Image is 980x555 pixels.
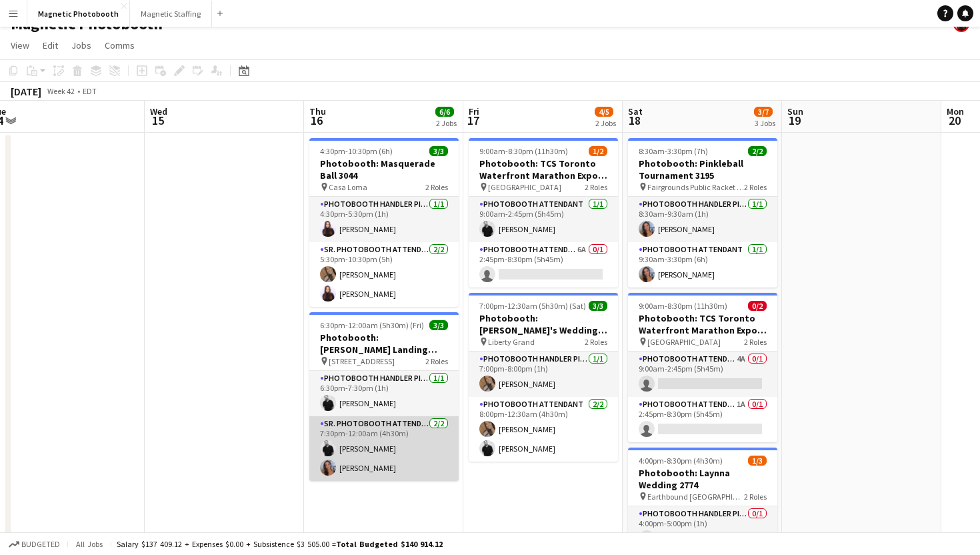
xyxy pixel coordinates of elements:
app-card-role: Photobooth Attendant6A0/12:45pm-8:30pm (5h45m) [469,242,618,288]
span: 9:00am-8:30pm (11h30m) [479,146,568,156]
div: 2 Jobs [436,118,457,128]
span: [GEOGRAPHIC_DATA] [488,182,561,192]
span: 0/2 [748,301,767,311]
span: 3/3 [429,146,448,156]
div: 2 Jobs [595,118,616,128]
a: Edit [37,37,63,54]
app-card-role: Photobooth Attendant4A0/19:00am-2:45pm (5h45m) [628,352,777,397]
span: Comms [105,39,135,51]
app-job-card: 9:00am-8:30pm (11h30m)0/2Photobooth: TCS Toronto Waterfront Marathon Expo 3641 [GEOGRAPHIC_DATA]2... [628,293,777,442]
span: 4:30pm-10:30pm (6h) [320,146,393,156]
span: 4/5 [595,107,613,117]
h3: Photobooth: Masquerade Ball 3044 [309,157,459,181]
span: Week 42 [44,86,77,96]
span: All jobs [73,539,105,549]
span: View [11,39,29,51]
div: EDT [83,86,97,96]
span: Budgeted [21,540,60,549]
app-card-role: Photobooth Handler Pick-Up/Drop-Off1/18:30am-9:30am (1h)[PERSON_NAME] [628,197,777,242]
span: 7:00pm-12:30am (5h30m) (Sat) [479,301,586,311]
app-card-role: Photobooth Handler Pick-Up/Drop-Off0/14:00pm-5:00pm (1h) [628,506,777,552]
button: Magnetic Staffing [130,1,212,27]
span: [STREET_ADDRESS] [329,356,395,366]
span: Total Budgeted $140 914.12 [336,539,443,549]
h3: Photobooth: Pinkleball Tournament 3195 [628,157,777,181]
span: 17 [467,113,479,128]
span: 4:00pm-8:30pm (4h30m) [639,456,723,466]
span: Fairgrounds Public Racket Club - [GEOGRAPHIC_DATA] [647,182,744,192]
app-card-role: Photobooth Handler Pick-Up/Drop-Off1/14:30pm-5:30pm (1h)[PERSON_NAME] [309,197,459,242]
span: 16 [307,113,326,128]
span: 19 [785,113,803,128]
span: 2 Roles [585,337,607,347]
div: 3 Jobs [755,118,775,128]
div: Salary $137 409.12 + Expenses $0.00 + Subsistence $3 505.00 = [117,539,443,549]
app-card-role: Photobooth Attendant1/19:30am-3:30pm (6h)[PERSON_NAME] [628,242,777,288]
span: Sat [628,105,643,117]
a: Jobs [66,37,97,54]
span: 2 Roles [425,356,448,366]
span: 15 [148,113,167,128]
app-card-role: Photobooth Attendant2/28:00pm-12:30am (4h30m)[PERSON_NAME][PERSON_NAME] [469,397,618,462]
span: Liberty Grand [488,337,535,347]
span: Fri [469,105,479,117]
span: 2 Roles [744,337,767,347]
h3: Photobooth: TCS Toronto Waterfront Marathon Expo 3641 [469,157,618,181]
span: 1/3 [748,456,767,466]
span: 3/7 [754,107,773,117]
span: 8:30am-3:30pm (7h) [639,146,708,156]
span: 9:00am-8:30pm (11h30m) [639,301,727,311]
a: Comms [99,37,140,54]
span: Casa Loma [329,182,367,192]
app-card-role: Photobooth Handler Pick-Up/Drop-Off1/16:30pm-7:30pm (1h)[PERSON_NAME] [309,371,459,416]
span: 1/2 [589,146,607,156]
span: 2 Roles [425,182,448,192]
app-card-role: Photobooth Attendant1A0/12:45pm-8:30pm (5h45m) [628,397,777,442]
span: Sun [787,105,803,117]
span: 2 Roles [744,492,767,502]
span: 20 [945,113,964,128]
a: View [5,37,35,54]
span: 6/6 [435,107,454,117]
button: Budgeted [7,537,62,552]
span: 3/3 [429,320,448,330]
app-card-role: Sr. Photobooth Attendant2/25:30pm-10:30pm (5h)[PERSON_NAME][PERSON_NAME] [309,242,459,307]
app-job-card: 9:00am-8:30pm (11h30m)1/2Photobooth: TCS Toronto Waterfront Marathon Expo 3641 [GEOGRAPHIC_DATA]2... [469,138,618,288]
button: Magnetic Photobooth [27,1,130,27]
app-job-card: 8:30am-3:30pm (7h)2/2Photobooth: Pinkleball Tournament 3195 Fairgrounds Public Racket Club - [GEO... [628,138,777,288]
span: 6:30pm-12:00am (5h30m) (Fri) [320,320,424,330]
span: 18 [626,113,643,128]
app-job-card: 7:00pm-12:30am (5h30m) (Sat)3/3Photobooth: [PERSON_NAME]'s Wedding 3166 Liberty Grand2 RolesPhoto... [469,293,618,462]
app-card-role: Sr. Photobooth Attendant2/27:30pm-12:00am (4h30m)[PERSON_NAME][PERSON_NAME] [309,416,459,481]
div: [DATE] [11,85,41,98]
span: [GEOGRAPHIC_DATA] [647,337,721,347]
span: Earthbound [GEOGRAPHIC_DATA] [647,492,744,502]
span: Edit [43,39,58,51]
h3: Photobooth: TCS Toronto Waterfront Marathon Expo 3641 [628,312,777,336]
app-card-role: Photobooth Attendant1/19:00am-2:45pm (5h45m)[PERSON_NAME] [469,197,618,242]
span: Jobs [71,39,91,51]
span: 2/2 [748,146,767,156]
span: 2 Roles [744,182,767,192]
app-card-role: Photobooth Handler Pick-Up/Drop-Off1/17:00pm-8:00pm (1h)[PERSON_NAME] [469,352,618,397]
span: Thu [309,105,326,117]
span: Mon [947,105,964,117]
h3: Photobooth: [PERSON_NAME] Landing Event 3210 [309,332,459,356]
app-job-card: 6:30pm-12:00am (5h30m) (Fri)3/3Photobooth: [PERSON_NAME] Landing Event 3210 [STREET_ADDRESS]2 Rol... [309,312,459,481]
h3: Photobooth: [PERSON_NAME]'s Wedding 3166 [469,312,618,336]
h3: Photobooth: Laynna Wedding 2774 [628,467,777,491]
span: 3/3 [589,301,607,311]
span: Wed [150,105,167,117]
span: 2 Roles [585,182,607,192]
app-job-card: 4:30pm-10:30pm (6h)3/3Photobooth: Masquerade Ball 3044 Casa Loma2 RolesPhotobooth Handler Pick-Up... [309,138,459,307]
